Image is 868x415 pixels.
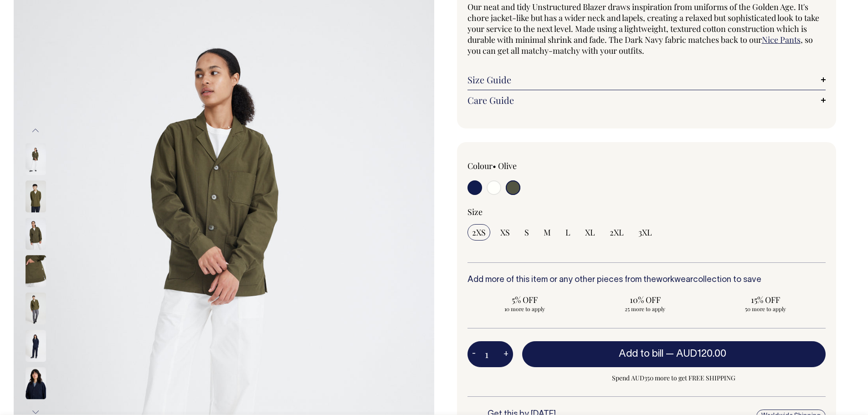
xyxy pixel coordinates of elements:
[708,292,823,315] input: 15% OFF 50 more to apply
[498,160,517,171] label: Olive
[472,294,578,305] span: 5% OFF
[713,305,818,313] span: 50 more to apply
[26,256,46,287] img: olive
[29,120,42,141] button: Previous
[638,227,652,238] span: 3XL
[588,292,703,315] input: 10% OFF 25 more to apply
[496,224,514,241] input: XS
[26,368,46,400] img: dark-navy
[524,227,529,238] span: S
[666,349,729,359] span: —
[610,227,624,238] span: 2XL
[592,294,698,305] span: 10% OFF
[592,305,698,313] span: 25 more to apply
[500,227,510,238] span: XS
[472,305,578,313] span: 10 more to apply
[26,143,46,175] img: olive
[26,181,46,213] img: olive
[467,292,582,315] input: 5% OFF 10 more to apply
[762,34,801,45] a: Nice Pants
[467,276,826,285] h6: Add more of this item or any other pieces from the collection to save
[522,373,826,384] span: Spend AUD350 more to get FREE SHIPPING
[26,218,46,250] img: olive
[656,276,693,284] a: workwear
[467,34,813,56] span: , so you can get all matchy-matchy with your outfits.
[580,224,600,241] input: XL
[520,224,534,241] input: S
[467,95,826,106] a: Care Guide
[493,160,496,171] span: •
[472,227,486,238] span: 2XS
[522,341,826,367] button: Add to bill —AUD120.00
[26,293,46,325] img: olive
[467,224,490,241] input: 2XS
[585,227,595,238] span: XL
[561,224,575,241] input: L
[544,227,551,238] span: M
[539,224,555,241] input: M
[619,349,663,359] span: Add to bill
[499,345,513,364] button: +
[467,345,480,364] button: -
[676,349,726,359] span: AUD120.00
[605,224,628,241] input: 2XL
[467,206,826,217] div: Size
[634,224,657,241] input: 3XL
[26,330,46,362] img: dark-navy
[565,227,570,238] span: L
[467,1,819,45] span: Our neat and tidy Unstructured Blazer draws inspiration from uniforms of the Golden Age. It's cho...
[467,74,826,85] a: Size Guide
[713,294,818,305] span: 15% OFF
[467,160,611,171] div: Colour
